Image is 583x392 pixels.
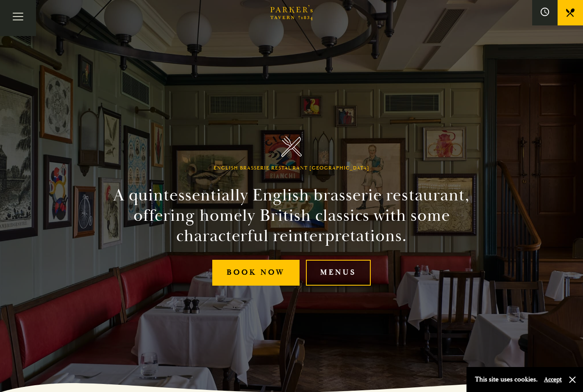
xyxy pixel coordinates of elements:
button: Close and accept [568,375,577,384]
a: Menus [306,260,371,286]
h1: English Brasserie Restaurant [GEOGRAPHIC_DATA] [214,165,369,171]
img: Parker's Tavern Brasserie Cambridge [281,136,302,157]
h2: A quintessentially English brasserie restaurant, offering homely British classics with some chara... [98,185,485,246]
a: Book Now [212,260,300,286]
button: Accept [544,375,562,384]
p: This site uses cookies. [475,373,538,386]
